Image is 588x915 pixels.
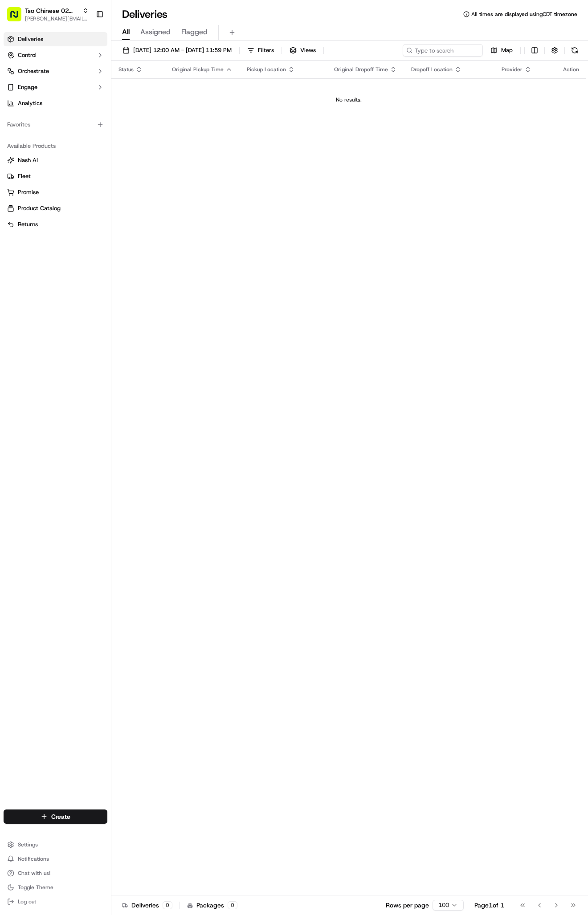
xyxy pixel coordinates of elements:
button: Chat with us! [4,867,107,879]
button: Engage [4,80,107,94]
span: Analytics [18,99,42,107]
button: [DATE] 12:00 AM - [DATE] 11:59 PM [118,44,236,57]
span: Nash AI [18,156,38,164]
button: Returns [4,217,107,232]
button: Fleet [4,169,107,183]
div: No results. [115,96,583,103]
span: [DATE] 12:00 AM - [DATE] 11:59 PM [133,46,232,54]
a: Promise [7,188,104,196]
span: Dropoff Location [411,66,453,73]
span: Toggle Theme [18,884,53,891]
span: Orchestrate [18,67,49,75]
a: Fleet [7,172,104,180]
span: Chat with us! [18,870,50,877]
button: Nash AI [4,153,107,167]
button: [PERSON_NAME][EMAIL_ADDRESS][DOMAIN_NAME] [25,15,89,22]
span: Flagged [181,27,208,37]
span: Filters [258,46,274,54]
button: Toggle Theme [4,881,107,894]
span: Provider [502,66,523,73]
button: Map [486,44,517,57]
div: Deliveries [122,901,172,910]
a: Returns [7,220,104,228]
div: Action [563,66,579,73]
span: Map [501,46,513,54]
span: Log out [18,898,36,905]
span: Create [51,812,70,821]
a: Product Catalog [7,204,104,212]
span: Promise [18,188,39,196]
span: Status [118,66,134,73]
button: Settings [4,838,107,851]
a: Analytics [4,96,107,110]
span: Settings [18,841,38,848]
button: Control [4,48,107,62]
button: Notifications [4,853,107,865]
span: Assigned [140,27,171,37]
a: Deliveries [4,32,107,46]
span: All [122,27,130,37]
div: Available Products [4,139,107,153]
div: Packages [187,901,237,910]
div: Favorites [4,118,107,132]
span: Notifications [18,855,49,862]
button: Tso Chinese 02 Arbor[PERSON_NAME][EMAIL_ADDRESS][DOMAIN_NAME] [4,4,92,25]
button: Tso Chinese 02 Arbor [25,6,79,15]
button: Filters [243,44,278,57]
span: Original Dropoff Time [334,66,388,73]
input: Type to search [403,44,483,57]
button: Create [4,809,107,824]
span: Product Catalog [18,204,61,212]
a: Nash AI [7,156,104,164]
div: 0 [228,901,237,909]
button: Views [286,44,320,57]
span: Deliveries [18,35,43,43]
p: Rows per page [386,901,429,910]
button: Promise [4,185,107,199]
button: Log out [4,895,107,908]
div: Page 1 of 1 [474,901,504,910]
button: Refresh [568,44,581,57]
span: Returns [18,220,38,228]
h1: Deliveries [122,7,167,21]
span: Pickup Location [247,66,286,73]
span: Views [300,46,316,54]
span: All times are displayed using CDT timezone [471,11,577,18]
span: Original Pickup Time [172,66,224,73]
button: Product Catalog [4,201,107,216]
div: 0 [163,901,172,909]
span: Engage [18,83,37,91]
span: Control [18,51,37,59]
span: Fleet [18,172,31,180]
button: Orchestrate [4,64,107,78]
